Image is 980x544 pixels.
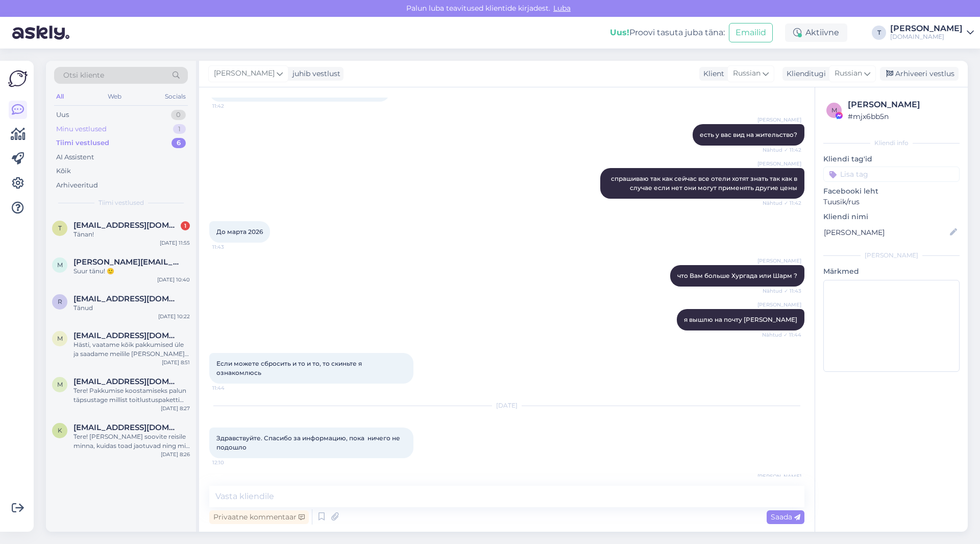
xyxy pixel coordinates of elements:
[57,335,63,342] span: m
[610,27,725,39] div: Proovi tasuta juba täna:
[161,451,190,458] div: [DATE] 8:26
[763,146,801,154] span: Nähtud ✓ 11:42
[823,186,960,197] p: Facebooki leht
[56,138,109,148] div: Tiimi vestlused
[684,316,797,323] span: я вышлю на почту [PERSON_NAME]
[700,131,797,138] span: есть у вас вид на жительство?
[181,221,190,230] div: 1
[209,510,309,524] div: Privaatne kommentaar
[757,301,801,309] span: [PERSON_NAME]
[216,434,402,451] span: Здравствуйте. Спасибо за информацию, пока ничего не подошло
[56,152,94,162] div: AI Assistent
[212,384,251,392] span: 11:44
[54,90,66,103] div: All
[73,267,190,276] div: Suur tänu! 🙂
[171,138,186,148] div: 6
[880,67,959,81] div: Arhiveeri vestlus
[771,512,800,522] span: Saada
[823,154,960,164] p: Kliendi tag'id
[73,377,180,386] span: maili@raama.ee
[73,386,190,405] div: Tere! Pakkumise koostamiseks palun täpsustage millist toitlustuspaketti soovite ja mis võiks olla...
[73,294,180,303] span: raudseppkerli@gmail.com
[212,459,251,466] span: 12:10
[890,33,963,41] div: [DOMAIN_NAME]
[785,23,847,42] div: Aktiivne
[288,68,340,79] div: juhib vestlust
[162,359,190,366] div: [DATE] 8:51
[161,405,190,412] div: [DATE] 8:27
[823,251,960,260] div: [PERSON_NAME]
[160,239,190,247] div: [DATE] 11:55
[56,124,107,134] div: Minu vestlused
[823,138,960,148] div: Kliendi info
[835,68,862,79] span: Russian
[763,287,801,295] span: Nähtud ✓ 11:43
[56,180,98,191] div: Arhiveeritud
[848,111,957,122] div: # mjx6bb5n
[58,427,62,434] span: k
[216,228,263,235] span: До марта 2026
[63,70,104,81] span: Otsi kliente
[550,4,574,13] span: Luba
[212,102,251,110] span: 11:42
[73,221,180,230] span: tiina.luik@mail.ee
[216,360,363,376] span: Если можете сбросить и то и то, то скиньте я ознакомлюсь
[209,401,804,410] div: [DATE]
[8,69,28,88] img: Askly Logo
[757,472,801,480] span: [PERSON_NAME]
[73,340,190,359] div: Hästi, vaatame kõik pakkumised üle ja saadame meilile [PERSON_NAME] päeva jooksul. :)
[733,68,761,79] span: Russian
[677,272,797,279] span: что Вам больше Хургада или Шарм ?
[831,106,837,114] span: m
[173,124,186,134] div: 1
[73,257,180,267] span: monika@samet.ee
[823,211,960,222] p: Kliendi nimi
[757,257,801,265] span: [PERSON_NAME]
[782,68,826,79] div: Klienditugi
[823,266,960,277] p: Märkmed
[763,199,801,207] span: Nähtud ✓ 11:42
[214,68,275,79] span: [PERSON_NAME]
[106,90,124,103] div: Web
[699,68,724,79] div: Klient
[73,230,190,239] div: Tänan!
[757,160,801,168] span: [PERSON_NAME]
[890,25,974,41] a: [PERSON_NAME][DOMAIN_NAME]
[762,331,801,339] span: Nähtud ✓ 11:44
[824,227,948,238] input: Lisa nimi
[73,432,190,451] div: Tere! [PERSON_NAME] soovite reisile minna, kuidas toad jaotuvad ning mis on maksimaalne eelarve r...
[73,303,190,313] div: Tänud
[729,23,773,42] button: Emailid
[157,276,190,283] div: [DATE] 10:40
[58,224,62,232] span: t
[611,175,799,192] span: спрашиваю так как сейчас все отели хотят знать так как в случае если нет они могут применять друг...
[823,167,960,182] input: Lisa tag
[57,261,63,269] span: m
[56,110,69,120] div: Uus
[56,166,71,176] div: Kõik
[99,198,144,207] span: Tiimi vestlused
[610,28,629,37] b: Uus!
[890,25,963,33] div: [PERSON_NAME]
[163,90,188,103] div: Socials
[73,423,180,432] span: kaialiisroostalu89@gmail.com
[73,331,180,340] span: maili@raama.ee
[58,298,62,305] span: r
[171,110,186,120] div: 0
[212,243,251,251] span: 11:43
[757,116,801,124] span: [PERSON_NAME]
[158,313,190,320] div: [DATE] 10:22
[872,26,886,40] div: T
[848,99,957,111] div: [PERSON_NAME]
[57,381,63,388] span: m
[823,197,960,207] p: Tuusik/rus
